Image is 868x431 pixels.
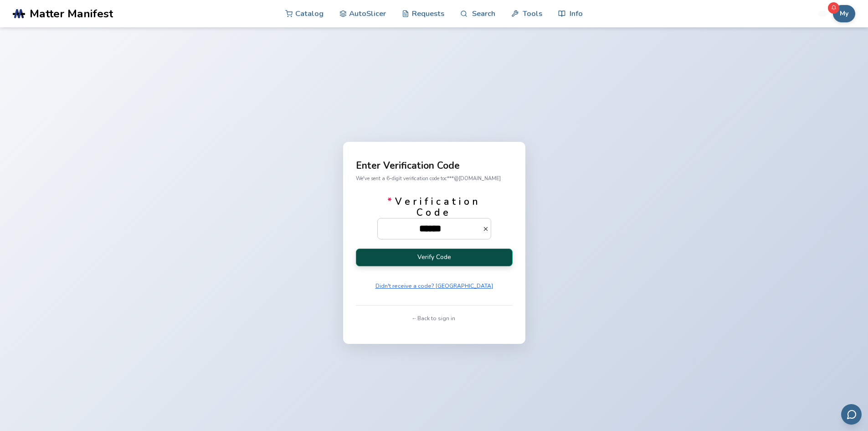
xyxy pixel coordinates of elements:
[30,7,113,20] span: Matter Manifest
[410,312,458,325] button: ← Back to sign in
[356,249,513,266] button: Verify Code
[377,196,491,239] label: Verification Code
[483,226,491,232] button: *Verification Code
[356,161,513,171] p: Enter Verification Code
[841,404,862,425] button: Send feedback via email
[372,280,496,292] button: Didn't receive a code? [GEOGRAPHIC_DATA]
[378,218,483,239] input: *Verification Code
[356,174,513,183] p: We've sent a 6-digit verification code to c***@[DOMAIN_NAME]
[833,5,855,22] button: My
